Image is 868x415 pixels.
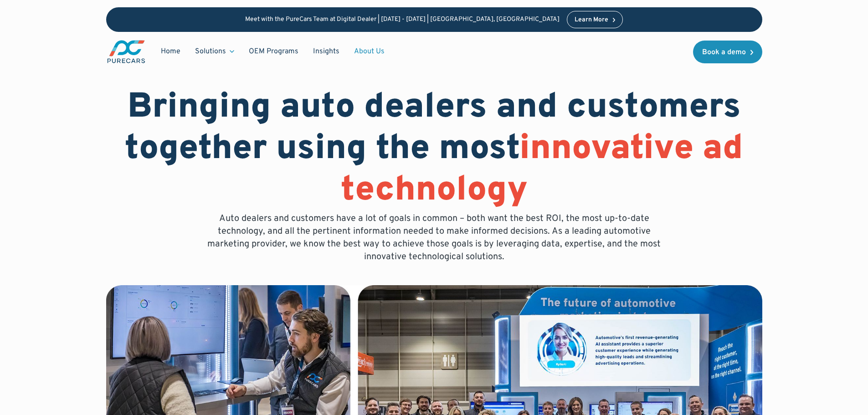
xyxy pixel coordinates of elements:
[245,16,560,24] p: Meet with the PureCars Team at Digital Dealer | [DATE] - [DATE] | [GEOGRAPHIC_DATA], [GEOGRAPHIC_...
[347,43,392,60] a: About Us
[106,87,762,212] h1: Bringing auto dealers and customers together using the most
[575,17,608,23] div: Learn More
[188,43,241,60] div: Solutions
[106,39,146,64] a: main
[241,43,306,60] a: OEM Programs
[306,43,347,60] a: Insights
[154,43,188,60] a: Home
[341,128,744,213] span: innovative ad technology
[106,39,146,64] img: purecars logo
[195,46,226,56] div: Solutions
[693,41,762,63] a: Book a demo
[567,11,623,28] a: Learn More
[201,212,668,263] p: Auto dealers and customers have a lot of goals in common – both want the best ROI, the most up-to...
[702,49,746,56] div: Book a demo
